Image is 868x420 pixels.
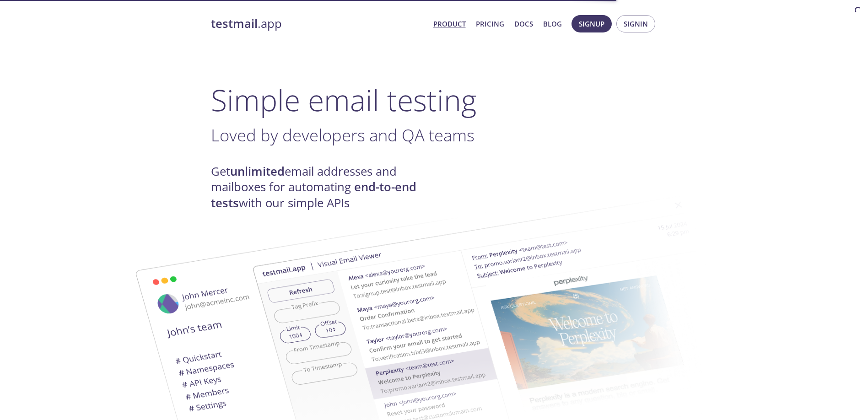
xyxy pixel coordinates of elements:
span: Signup [579,18,604,30]
button: Signin [616,15,655,32]
button: Signup [571,15,612,32]
a: Blog [543,18,562,30]
a: testmail.app [211,16,426,32]
a: Docs [514,18,533,30]
h4: Get email addresses and mailboxes for automating with our simple APIs [211,164,434,211]
strong: end-to-end tests [211,179,416,210]
a: Pricing [476,18,504,30]
strong: unlimited [230,163,285,179]
a: Product [433,18,466,30]
span: Loved by developers and QA teams [211,124,474,146]
h1: Simple email testing [211,82,658,118]
strong: testmail [211,16,258,32]
span: Signin [624,18,648,30]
